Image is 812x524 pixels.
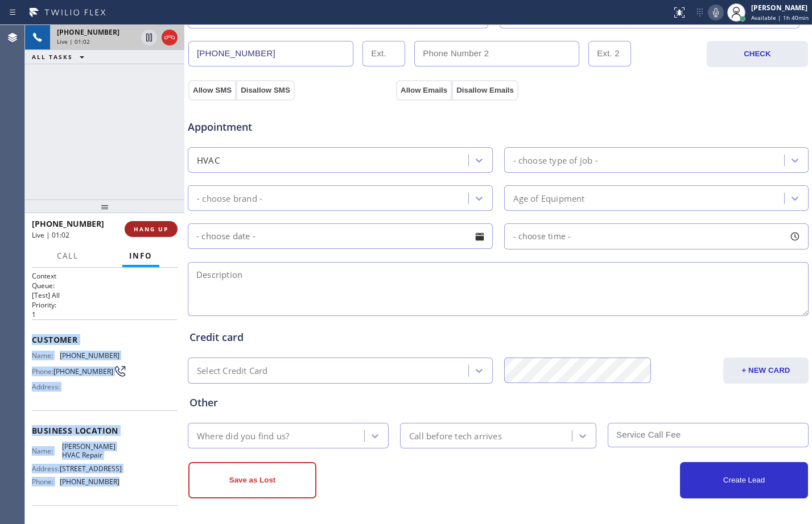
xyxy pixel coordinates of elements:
[57,251,79,261] span: Call
[513,153,598,167] div: - choose type of job -
[396,80,452,101] button: Allow Emails
[188,80,236,101] button: Allow SMS
[513,192,585,205] div: Age of Equipment
[608,423,809,447] input: Service Call Fee
[188,223,493,249] input: - choose date -
[32,334,178,345] span: Customer
[162,30,178,45] button: Hang up
[32,447,62,455] span: Name:
[122,245,159,267] button: Info
[60,351,119,360] span: [PHONE_NUMBER]
[32,477,60,486] span: Phone:
[189,330,807,345] div: Credit card
[141,30,157,45] button: Hold Customer
[197,429,289,442] div: Where did you find us?
[32,53,73,61] span: ALL TASKS
[362,41,405,66] input: Ext.
[197,192,262,205] div: - choose brand -
[452,80,518,101] button: Disallow Emails
[414,41,579,66] input: Phone Number 2
[708,5,724,20] button: Mute
[125,221,178,237] button: HANG UP
[188,462,316,498] button: Save as Lost
[588,41,631,66] input: Ext. 2
[129,251,152,261] span: Info
[32,382,62,391] span: Address:
[680,462,808,498] button: Create Lead
[50,245,85,267] button: Call
[32,351,60,360] span: Name:
[32,310,178,319] p: 1
[751,3,809,13] div: [PERSON_NAME]
[134,225,168,233] span: HANG UP
[32,367,53,376] span: Phone:
[189,395,807,410] div: Other
[32,281,178,290] h2: Queue:
[62,442,119,460] span: [PERSON_NAME] HVAC Repair
[236,80,295,101] button: Disallow SMS
[57,27,119,37] span: [PHONE_NUMBER]
[32,230,69,240] span: Live | 01:02
[53,367,113,376] span: [PHONE_NUMBER]
[751,14,809,22] span: Available | 1h 40min
[32,464,60,473] span: Address:
[409,429,502,442] div: Call before tech arrives
[57,38,90,45] span: Live | 01:02
[32,425,178,436] span: Business location
[32,271,178,281] h1: Context
[197,153,220,167] div: HVAC
[197,364,268,377] div: Select Credit Card
[188,41,353,66] input: Phone Number
[25,50,96,64] button: ALL TASKS
[32,290,178,300] p: [Test] All
[723,357,809,384] button: + NEW CARD
[707,41,808,67] button: CHECK
[32,218,104,229] span: [PHONE_NUMBER]
[513,231,571,242] span: - choose time -
[32,300,178,310] h2: Priority:
[60,477,119,486] span: [PHONE_NUMBER]
[60,464,122,473] span: [STREET_ADDRESS]
[188,119,393,135] span: Appointment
